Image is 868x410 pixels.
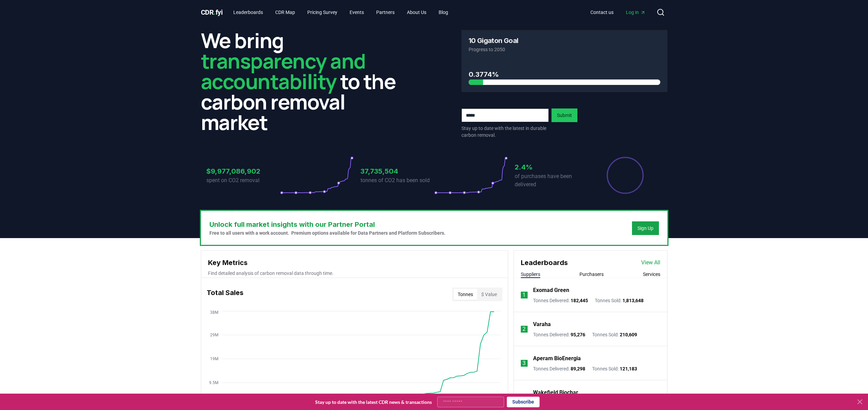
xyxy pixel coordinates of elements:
a: Exomad Green [533,286,569,294]
span: 121,183 [620,366,637,371]
a: Varaha [533,320,551,328]
p: spent on CO2 removal [206,176,280,185]
h3: Key Metrics [208,258,501,268]
button: Purchasers [579,271,604,278]
div: Percentage of sales delivered [606,156,644,194]
button: Services [643,271,660,278]
p: Tonnes Delivered : [533,365,585,372]
p: Tonnes Sold : [592,365,637,372]
p: Tonnes Delivered : [533,297,588,304]
span: 95,276 [571,332,585,337]
h3: Leaderboards [521,258,568,268]
span: CDR fyi [201,8,223,16]
a: Wakefield Biochar [533,389,578,397]
span: 182,445 [571,298,588,303]
a: Contact us [585,6,619,18]
a: About Us [401,6,432,18]
a: CDR.fyi [201,8,223,17]
h3: Total Sales [207,288,244,301]
span: transparency and accountability [201,47,366,95]
h2: We bring to the carbon removal market [201,30,407,132]
a: Sign Up [637,225,653,232]
h3: $9,977,086,902 [206,166,280,176]
h3: 2.4% [515,162,588,172]
button: $ Value [477,289,501,300]
tspan: 9.5M [209,380,218,385]
button: Suppliers [521,271,540,278]
p: Tonnes Delivered : [533,331,585,338]
button: Sign Up [632,221,659,235]
a: View All [641,259,660,267]
nav: Main [228,6,454,18]
tspan: 29M [210,333,218,337]
tspan: 19M [210,356,218,361]
p: tonnes of CO2 has been sold [361,176,434,185]
p: 4 [523,393,526,401]
span: 89,298 [571,366,585,371]
p: 3 [523,359,526,367]
p: Stay up to date with the latest in durable carbon removal. [461,125,549,138]
p: Progress to 2050 [469,46,660,53]
span: Log in [626,9,646,16]
span: 1,813,648 [622,298,644,303]
button: Tonnes [454,289,477,300]
p: 1 [523,291,526,299]
a: CDR Map [270,6,300,18]
span: . [214,8,216,16]
a: Leaderboards [228,6,268,18]
p: Tonnes Sold : [595,297,644,304]
p: Tonnes Sold : [592,331,637,338]
a: Blog [433,6,454,18]
h3: 10 Gigaton Goal [469,37,518,44]
nav: Main [585,6,651,18]
p: 2 [523,325,526,333]
h3: Unlock full market insights with our Partner Portal [209,219,445,230]
a: Pricing Survey [302,6,343,18]
a: Events [344,6,369,18]
button: Submit [551,108,577,122]
a: Partners [371,6,400,18]
p: Free to all users with a work account. Premium options available for Data Partners and Platform S... [209,230,445,236]
span: 210,609 [620,332,637,337]
p: of purchases have been delivered [515,172,588,189]
p: Find detailed analysis of carbon removal data through time. [208,270,501,277]
h3: 37,735,504 [361,166,434,176]
a: Log in [620,6,651,18]
h3: 0.3774% [469,69,660,79]
tspan: 38M [210,310,218,315]
a: Aperam BioEnergia [533,354,581,363]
